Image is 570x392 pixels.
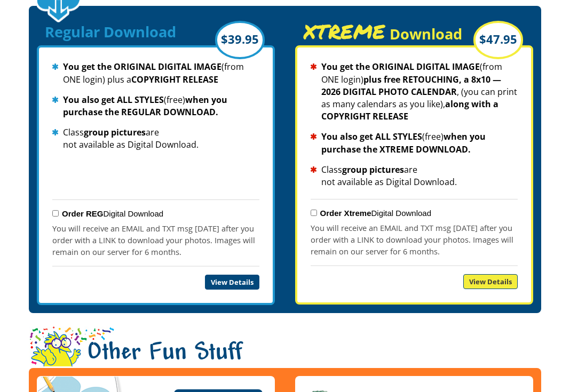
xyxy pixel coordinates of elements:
[63,94,164,106] strong: You also get ALL STYLES
[463,274,518,289] a: View Details
[205,275,259,290] a: View Details
[321,61,480,73] strong: You get the ORIGINAL DIGITAL IMAGE
[303,23,386,39] span: XTREME
[321,74,501,98] strong: plus free RETOUCHING, a 8x10 — 2026 DIGITAL PHOTO CALENDAR
[62,209,104,218] strong: Order REG
[311,131,518,155] li: (free)
[215,21,265,59] div: $39.95
[52,222,259,258] p: You will receive an EMAIL and TXT msg [DATE] after you order with a LINK to download your photos....
[62,209,163,218] label: Digital Download
[311,222,518,257] p: You will receive an EMAIL and TXT msg [DATE] after you order with a LINK to download your photos....
[311,61,518,123] li: (from ONE login) , (you can print as many calendars as you like),
[321,131,486,155] strong: when you purchase the XTREME DOWNLOAD.
[131,74,218,85] strong: COPYRIGHT RELEASE
[29,326,541,382] h1: Other Fun Stuff
[390,24,462,44] span: Download
[52,61,259,85] li: (from ONE login) plus a
[320,209,371,218] strong: Order Xtreme
[321,131,422,142] strong: You also get ALL STYLES
[63,61,221,73] strong: You get the ORIGINAL DIGITAL IMAGE
[52,94,259,118] li: (free)
[45,22,176,42] span: Regular Download
[321,98,498,122] strong: along with a COPYRIGHT RELEASE
[63,94,227,118] strong: when you purchase the REGULAR DOWNLOAD.
[473,21,523,59] div: $47.95
[52,126,259,151] li: Class are not available as Digital Download.
[320,209,431,218] label: Digital Download
[311,164,518,188] li: Class are not available as Digital Download.
[342,164,404,175] strong: group pictures
[84,126,146,138] strong: group pictures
